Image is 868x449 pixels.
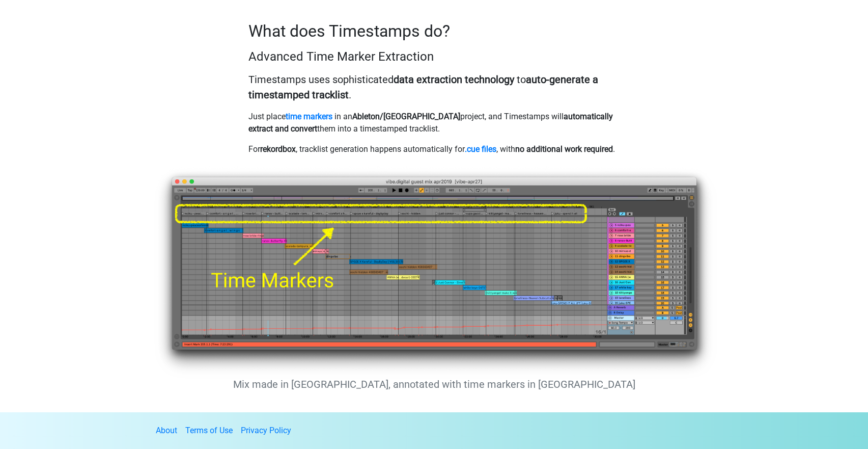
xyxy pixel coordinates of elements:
iframe: Drift Widget Chat Controller [817,398,856,437]
a: time markers [286,112,332,121]
a: Terms of Use [185,426,233,435]
strong: rekordbox [260,144,296,154]
a: .cue files [465,144,496,154]
p: Just place in an project, and Timestamps will them into a timestamped tracklist. [248,111,620,135]
p: Mix made in [GEOGRAPHIC_DATA], annotated with time markers in [GEOGRAPHIC_DATA] [152,377,717,392]
img: ableton%20screenshot.png [152,164,717,377]
strong: data extraction technology [394,73,514,86]
a: Privacy Policy [241,426,291,435]
p: Timestamps uses sophisticated to . [248,72,620,102]
strong: no additional work required [515,144,613,154]
strong: Ableton/[GEOGRAPHIC_DATA] [352,112,460,121]
p: For , tracklist generation happens automatically for , with . [248,143,620,155]
a: About [156,426,177,435]
h4: Advanced Time Marker Extraction [248,49,620,64]
h2: What does Timestamps do? [248,21,620,41]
